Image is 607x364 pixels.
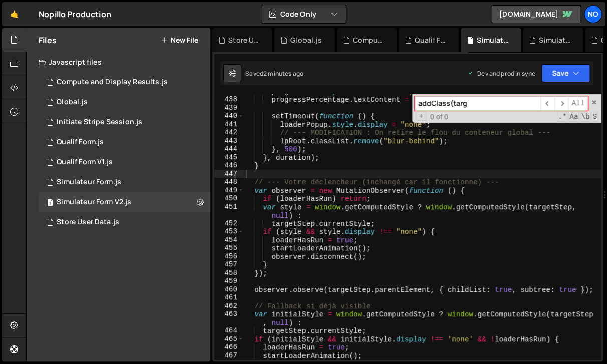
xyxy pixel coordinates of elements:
[214,95,244,104] div: 438
[491,5,581,23] a: [DOMAIN_NAME]
[214,343,244,351] div: 466
[57,158,113,167] div: Qualif Form V1.js
[214,293,244,302] div: 461
[214,145,244,153] div: 444
[263,69,303,78] div: 2 minutes ago
[214,137,244,145] div: 443
[214,170,244,178] div: 447
[214,277,244,285] div: 459
[539,35,571,45] div: Simulateur Form.js
[245,69,303,78] div: Saved
[57,138,104,147] div: Qualif Form.js
[426,113,452,121] span: 0 of 0
[415,35,447,45] div: Qualif Form.js
[57,198,131,207] div: Simulateur Form V2.js
[39,132,210,152] div: 8072/16345.js
[261,5,346,23] button: Code Only
[214,186,244,195] div: 449
[415,96,540,111] input: Search for
[57,178,121,187] div: Simulateur Form.js
[39,152,210,172] div: 8072/34048.js
[39,192,210,212] div: 8072/17720.js
[568,112,579,122] span: CaseSensitive Search
[214,178,244,186] div: 448
[214,104,244,112] div: 439
[39,172,210,192] div: 8072/16343.js
[214,161,244,170] div: 446
[39,72,210,92] div: 8072/18732.js
[214,335,244,343] div: 465
[39,112,210,132] div: 8072/18519.js
[214,260,244,269] div: 457
[214,236,244,244] div: 454
[214,128,244,137] div: 442
[47,199,53,207] span: 1
[214,244,244,252] div: 455
[2,2,27,26] a: 🤙
[214,120,244,129] div: 441
[214,194,244,203] div: 450
[540,96,554,111] span: ​
[467,69,535,78] div: Dev and prod in sync
[353,35,385,45] div: Compute and Display Results.js
[214,310,244,326] div: 463
[57,118,142,127] div: Initiate Stripe Session.js
[214,219,244,228] div: 452
[214,269,244,277] div: 458
[214,326,244,335] div: 464
[214,285,244,294] div: 460
[554,96,568,111] span: ​
[57,218,119,227] div: Store User Data.js
[290,35,321,45] div: Global.js
[214,252,244,261] div: 456
[214,302,244,310] div: 462
[57,98,87,107] div: Global.js
[39,212,210,232] div: 8072/18527.js
[57,78,168,87] div: Compute and Display Results.js
[39,8,111,20] div: Nopillo Production
[27,52,210,72] div: Javascript files
[214,227,244,236] div: 453
[557,112,567,122] span: RegExp Search
[214,153,244,162] div: 445
[214,112,244,120] div: 440
[228,35,260,45] div: Store User Data.js
[161,36,198,44] button: New File
[39,92,210,112] div: 8072/17751.js
[214,203,244,219] div: 451
[416,112,426,121] span: Toggle Replace mode
[584,5,602,23] a: No
[541,64,590,82] button: Save
[214,351,244,360] div: 467
[591,112,598,122] span: Search In Selection
[580,112,590,122] span: Whole Word Search
[568,96,588,111] span: Alt-Enter
[39,35,57,46] h2: Files
[477,35,509,45] div: Simulateur Form V2.js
